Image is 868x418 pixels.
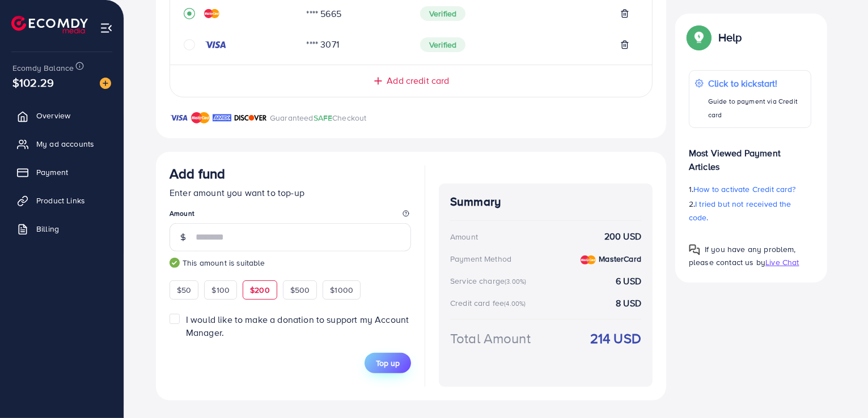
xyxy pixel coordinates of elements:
span: Top up [376,357,400,369]
a: Payment [9,161,115,184]
img: menu [100,22,113,35]
p: Most Viewed Payment Articles [689,137,811,173]
span: $102.29 [12,74,54,91]
span: How to activate Credit card? [693,184,795,195]
span: Payment [36,167,68,178]
span: Product Links [36,195,85,206]
p: Help [718,31,742,44]
strong: 8 USD [616,297,641,310]
img: brand [234,111,267,125]
img: brand [191,111,210,125]
strong: 214 USD [590,329,641,348]
span: Live Chat [765,257,799,268]
span: Verified [420,6,465,21]
strong: MasterCard [599,253,641,265]
svg: record circle [184,8,195,19]
span: Add credit card [387,74,449,87]
small: (3.00%) [505,277,526,286]
img: credit [204,9,219,18]
img: image [100,78,111,89]
button: Top up [365,353,411,373]
a: Billing [9,217,115,240]
img: Popup guide [689,27,709,48]
p: 1. [689,182,811,196]
span: Overview [36,110,70,121]
a: Overview [9,104,115,127]
span: $1000 [330,284,353,296]
small: (4.00%) [504,299,526,308]
span: If you have any problem, please contact us by [689,244,796,268]
h3: Add fund [170,165,225,182]
p: Guaranteed Checkout [270,111,367,125]
h4: Summary [450,195,641,209]
p: Guide to payment via Credit card [708,95,805,122]
a: Product Links [9,189,115,212]
span: $200 [250,284,270,296]
img: logo [11,16,88,33]
span: Ecomdy Balance [12,62,74,74]
span: $50 [177,284,191,296]
legend: Amount [170,208,411,223]
div: Total Amount [450,329,531,348]
div: Credit card fee [450,297,530,309]
p: 2. [689,197,811,224]
strong: 200 USD [604,230,641,243]
img: credit [204,40,227,49]
iframe: Chat [820,367,859,410]
div: Payment Method [450,253,511,265]
a: My ad accounts [9,133,115,155]
span: Billing [36,223,59,234]
div: Service charge [450,275,530,287]
div: Amount [450,231,478,242]
small: This amount is suitable [170,257,411,268]
span: My ad accounts [36,138,94,150]
img: credit [581,255,596,265]
span: Verified [420,37,465,52]
img: guide [170,258,180,268]
img: Popup guide [689,244,700,255]
span: $500 [290,284,310,296]
span: I would like to make a donation to support my Account Manager. [186,313,409,339]
p: Click to kickstart! [708,76,805,90]
span: $100 [211,284,230,296]
p: Enter amount you want to top-up [170,186,411,199]
strong: 6 USD [616,275,641,288]
img: brand [213,111,231,125]
span: SAFE [314,112,333,123]
img: brand [170,111,188,125]
span: I tried but not received the code. [689,198,791,223]
svg: circle [184,39,195,50]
